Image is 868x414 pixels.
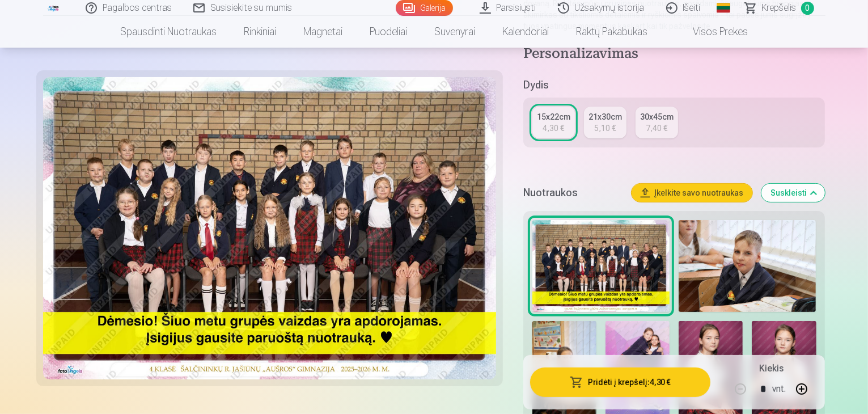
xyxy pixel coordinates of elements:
h4: Personalizavimas [523,45,825,64]
div: 15x22cm [537,111,570,122]
a: Suvenyrai [421,16,489,48]
div: 30x45cm [640,111,674,122]
a: Visos prekės [661,16,761,48]
span: Krepšelis [762,1,797,15]
a: 15x22cm4,30 € [532,107,575,138]
button: Suskleisti [761,184,825,202]
div: 5,10 € [594,122,616,134]
a: 30x45cm7,40 € [636,107,678,138]
div: 7,40 € [646,122,667,134]
div: 4,30 € [543,122,564,134]
a: Spausdinti nuotraukas [107,16,230,48]
img: /fa2 [48,5,60,11]
div: 21x30cm [588,111,622,122]
h5: Kiekis [759,362,784,375]
a: Puodeliai [356,16,421,48]
a: Kalendoriai [489,16,562,48]
span: 0 [801,2,814,15]
button: Pridėti į krepšelį:4,30 € [530,367,711,397]
a: Raktų pakabukas [562,16,661,48]
h5: Nuotraukos [523,185,623,201]
a: Rinkiniai [230,16,290,48]
a: Magnetai [290,16,356,48]
a: 21x30cm5,10 € [584,107,626,138]
h5: Dydis [523,77,825,93]
button: Įkelkite savo nuotraukas [632,184,752,202]
div: vnt. [772,375,786,403]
